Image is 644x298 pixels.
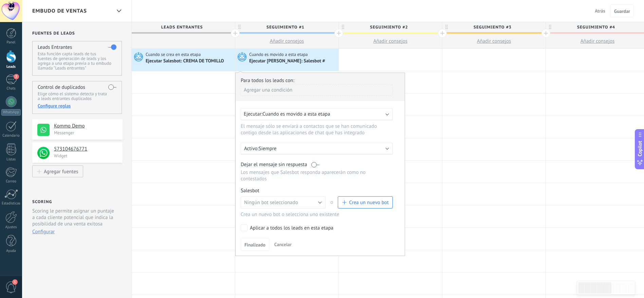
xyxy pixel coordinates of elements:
div: seguimiento #2 [339,22,442,32]
span: Añadir consejos [477,38,511,44]
div: Para todos los leads con: [241,77,400,84]
p: El mensaje sólo se enviará a contactos que se han comunicado contigo desde las aplicaciones de ch... [241,123,386,136]
div: Ajustes [1,225,21,230]
span: Copilot [637,141,643,156]
div: seguimiento #1 [235,22,338,32]
button: Configurar [32,229,55,235]
div: Ejecutar Salesbot: CREMA DE TOMILLO [146,58,225,64]
div: Ayuda [1,249,21,253]
h4: 573104676771 [54,146,117,153]
div: Leads [1,65,21,69]
div: WhatsApp [1,109,21,116]
div: Listas [1,157,21,162]
div: Calendario [1,134,21,138]
button: Ningún bot seleccionado [241,196,326,208]
span: seguimiento #2 [339,22,439,33]
button: Añadir consejos [442,34,546,48]
p: Widget [54,153,118,159]
span: Cuando se crea en esta etapa [146,52,202,58]
h2: Scoring [32,199,52,204]
span: Guardar [614,9,630,14]
span: Cancelar [274,241,292,247]
button: Atrás [592,6,608,16]
span: Añadir consejos [373,38,408,44]
span: 1 [12,279,18,285]
p: Scoring le permite asignar un puntaje a cada cliente potencial que indica la posibilidad de una v... [32,208,117,227]
p: Elige cómo el sistema detecta y trata a leads entrantes duplicados [38,92,116,101]
div: Crea un nuevo bot o selecciona uno existente [241,211,393,218]
div: Estadísticas [1,201,21,206]
div: Ejecutar [PERSON_NAME]: Salesbot # [249,58,326,64]
div: Aplicar a todos los leads en esta etapa [250,225,333,232]
span: Añadir consejos [270,38,304,44]
div: Salesbot [241,187,393,194]
span: Finalizado [244,242,265,247]
h4: Control de duplicados [38,84,85,91]
span: Ejecutar: [244,111,262,117]
p: Siempre [259,145,378,152]
button: Añadir consejos [339,34,442,48]
h2: Fuentes de leads [32,31,123,36]
span: Crea un nuevo bot [349,199,389,206]
p: Messenger [54,130,118,136]
h4: Kommo Demo [54,123,117,130]
span: Dejar el mensaje sin respuesta [241,161,307,168]
div: Correo [1,179,21,184]
span: Embudo de ventas [32,8,87,14]
span: Cuando es movido a esta etapa [262,111,330,117]
span: Añadir consejos [581,38,615,44]
button: Cancelar [272,239,294,250]
button: Guardar [610,4,634,17]
span: Atrás [595,8,605,14]
div: Chats [1,86,21,91]
div: Configure reglas [38,103,116,109]
div: Panel [1,40,21,45]
img: logo_min.png [37,147,50,159]
button: Crea un nuevo bot [338,196,393,208]
div: seguimiento #3 [442,22,546,32]
p: Esta función capta leads de tus fuentes de generación de leads y los agrega a una etapa previa a ... [38,52,116,71]
span: o [326,196,338,208]
button: Agregar fuentes [32,165,83,177]
h4: Leads Entrantes [38,44,72,51]
span: Cuando es movido a esta etapa [249,52,309,58]
span: Ningún bot seleccionado [244,199,298,206]
div: Embudo de ventas [113,4,125,18]
span: Leads Entrantes [132,22,232,33]
span: seguimiento #3 [442,22,542,33]
div: Leads Entrantes [132,22,235,32]
p: Los mensajes que Salesbot responda aparecerán como no contestados [241,169,393,182]
button: Finalizado [241,238,269,251]
span: seguimiento #1 [235,22,335,33]
div: Agregar una condición [241,84,393,96]
span: 2 [14,74,19,79]
span: Activo: [244,145,259,152]
button: Añadir consejos [235,34,338,48]
div: Agregar fuentes [44,168,78,174]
